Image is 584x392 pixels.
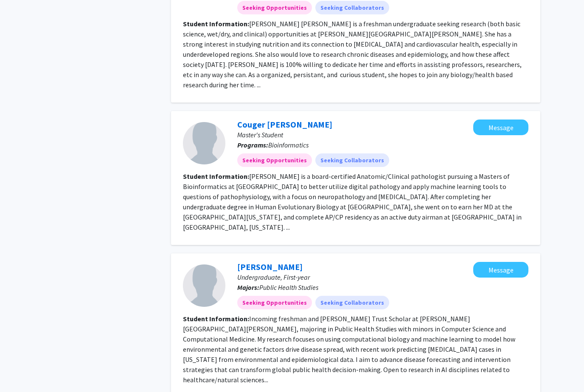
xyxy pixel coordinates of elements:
[237,283,259,292] b: Majors:
[259,283,318,292] span: Public Health Studies
[183,314,515,384] fg-read-more: Incoming freshman and [PERSON_NAME] Trust Scholar at [PERSON_NAME][GEOGRAPHIC_DATA][PERSON_NAME],...
[237,119,332,130] a: Couger [PERSON_NAME]
[237,131,283,139] span: Master's Student
[473,120,528,135] button: Message Couger Jaramillo
[237,141,268,149] b: Programs:
[237,273,310,281] span: Undergraduate, First-year
[183,314,249,323] b: Student Information:
[183,172,249,181] b: Student Information:
[237,296,312,309] mat-chip: Seeking Opportunities
[315,296,389,309] mat-chip: Seeking Collaborators
[237,153,312,167] mat-chip: Seeking Opportunities
[6,354,36,386] iframe: Chat
[183,19,249,28] b: Student Information:
[183,172,522,231] fg-read-more: [PERSON_NAME] is a board-certified Anatomic/Clinical pathologist pursuing a Masters of Bioinforma...
[315,1,389,14] mat-chip: Seeking Collaborators
[473,262,528,278] button: Message Shubham Kale
[237,261,303,272] a: [PERSON_NAME]
[315,153,389,167] mat-chip: Seeking Collaborators
[183,19,522,89] fg-read-more: [PERSON_NAME] [PERSON_NAME] is a freshman undergraduate seeking research (both basic science, wet...
[237,1,312,14] mat-chip: Seeking Opportunities
[268,141,309,149] span: Bioinformatics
